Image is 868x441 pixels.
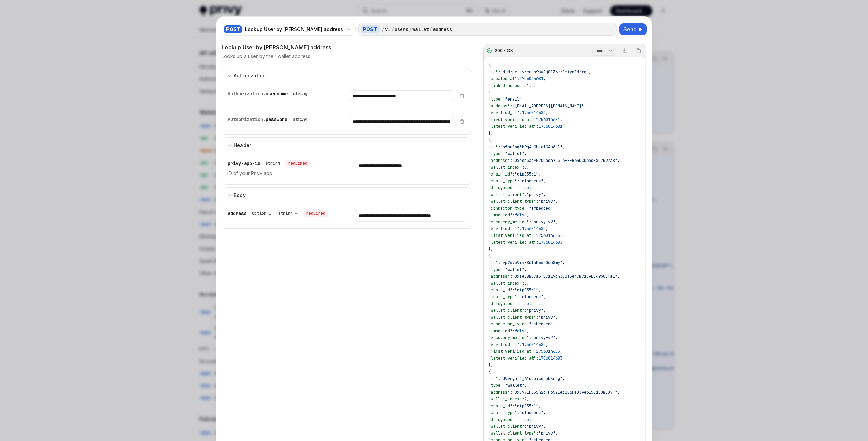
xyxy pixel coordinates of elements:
span: , [560,349,562,354]
span: "address" [488,390,510,395]
span: "privy" [539,315,555,320]
span: 1756014683 [539,355,562,361]
span: 1756014683 [536,233,560,238]
div: Authorization.password [227,116,310,123]
span: "bfbu8ag3b9q4e9biat94a6sl" [500,144,562,150]
span: 1756014683 [522,226,546,231]
span: : [519,110,522,116]
span: , [529,417,531,422]
span: "first_verified_at" [488,233,534,238]
span: : [512,171,515,177]
span: "wallet_index" [488,396,522,402]
span: : [536,199,539,204]
span: : [519,342,522,347]
div: Authorization.username [227,90,310,97]
span: username [266,91,288,97]
span: "created_at" [488,76,517,81]
span: , [543,294,546,300]
span: "d9rmgni1j61qdoicdoebxmog" [500,376,562,381]
span: , [553,206,555,211]
span: "privy-v2" [531,335,555,340]
span: , [562,144,565,150]
span: "verified_at" [488,226,519,231]
span: "wallet_index" [488,165,522,170]
span: { [488,369,491,375]
span: 1756014683 [536,349,560,354]
span: , [529,185,531,191]
span: , [543,410,546,415]
span: , [617,390,620,395]
span: "verified_at" [488,342,519,347]
span: "type" [488,267,503,272]
span: : [517,410,519,415]
span: 0 [524,165,527,170]
div: Body [234,191,246,199]
span: 1 [524,280,527,286]
span: , [553,321,555,327]
span: : [536,240,539,245]
span: "eip155:1" [515,403,539,409]
span: , [524,267,527,272]
span: , [617,158,620,163]
span: Authorization. [227,91,266,97]
span: , [584,103,586,109]
span: false [515,212,527,218]
span: 1756014681 [536,117,560,122]
span: 1756014683 [522,342,546,347]
span: : [529,219,531,225]
span: : [519,226,522,231]
span: 2 [524,396,527,402]
div: / [391,26,394,33]
span: : [524,192,527,197]
span: Send [623,25,637,33]
span: "id" [488,69,498,75]
span: "wallet_client_type" [488,199,536,204]
span: privy-app-id [227,160,260,166]
span: , [524,151,527,156]
div: string [266,161,280,166]
span: , [529,301,531,306]
span: , [617,274,620,279]
span: "address" [488,103,510,109]
span: : [510,274,512,279]
span: , [562,260,565,265]
span: , [522,96,524,102]
span: , [555,335,558,340]
span: "wallet_client" [488,308,524,313]
span: , [560,233,562,238]
span: : [527,321,529,327]
div: / [429,26,432,33]
span: : [522,280,524,286]
span: "type" [488,151,503,156]
span: "privy" [527,308,543,313]
span: "wallet_client" [488,192,524,197]
span: : [517,178,519,184]
span: Authorization. [227,116,266,122]
span: "[EMAIL_ADDRESS][DOMAIN_NAME]" [512,103,584,109]
span: "address" [488,158,510,163]
span: "embedded" [529,321,553,327]
span: "latest_verified_at" [488,124,536,129]
span: address [227,210,247,216]
span: : [512,212,515,218]
span: }, [488,246,493,252]
span: , [560,117,562,122]
span: : [498,376,500,381]
button: Send [619,23,647,35]
span: , [555,430,558,436]
span: : [510,390,512,395]
span: "connector_type" [488,321,527,327]
span: : [517,76,519,81]
span: : [510,103,512,109]
span: 1756014683 [539,240,562,245]
span: : [503,151,505,156]
span: "chain_id" [488,287,512,293]
span: "ethereum" [519,294,543,300]
span: }, [488,362,493,368]
span: , [539,171,541,177]
span: "id" [488,144,498,150]
div: 200 - OK [495,48,513,54]
span: : [522,165,524,170]
span: { [488,253,491,259]
span: , [555,315,558,320]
